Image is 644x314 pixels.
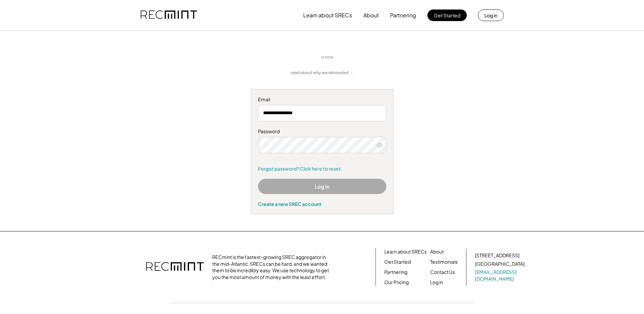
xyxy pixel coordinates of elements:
[475,252,519,259] div: [STREET_ADDRESS]
[342,54,389,61] img: yH5BAEAAAAALAAAAAABAAEAAAIBRAA7
[258,179,386,194] button: Log In
[384,248,427,255] a: Learn about SRECs
[478,10,504,21] button: Log in
[258,201,386,207] div: Create a new SREC account
[258,128,386,135] div: Password
[258,165,386,172] a: Forgot password? Click here to reset.
[430,248,444,255] a: About
[475,269,526,282] a: [EMAIL_ADDRESS][DOMAIN_NAME]
[430,259,458,265] a: Testimonials
[146,255,204,279] img: recmint-logotype%403x.png
[258,96,386,103] div: Email
[384,259,411,265] a: Get Started
[427,10,467,21] button: Get Started
[390,8,416,22] button: Partnering
[430,279,443,286] a: Log in
[430,269,455,276] a: Contact Us
[319,54,338,60] div: is now
[291,70,353,76] a: read about why we rebranded →
[141,4,197,27] img: recmint-logotype%403x.png
[363,8,379,22] button: About
[475,261,525,267] div: [GEOGRAPHIC_DATA]
[303,8,352,22] button: Learn about SRECs
[212,254,333,280] div: RECmint is the fastest-growing SREC aggregator in the mid-Atlantic. SRECs can be hard, and we wan...
[384,269,407,276] a: Partnering
[255,48,316,67] img: yH5BAEAAAAALAAAAAABAAEAAAIBRAA7
[384,279,409,286] a: Our Pricing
